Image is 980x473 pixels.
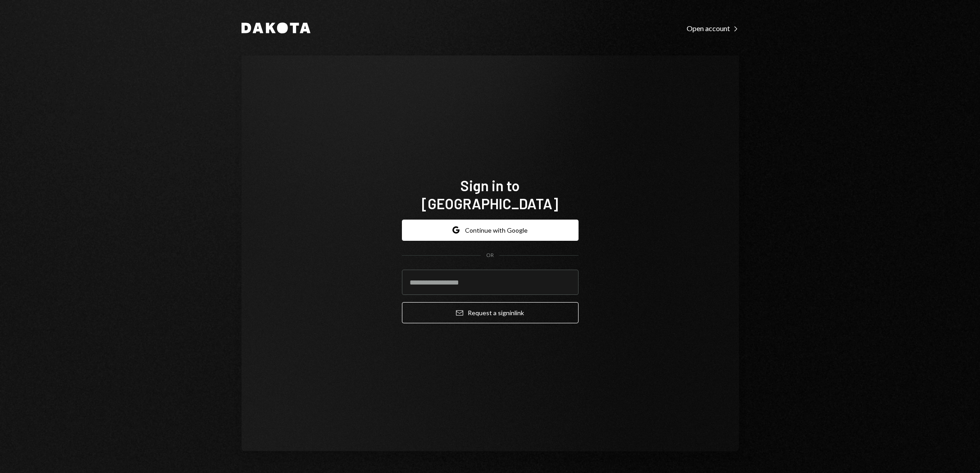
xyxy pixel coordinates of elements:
h1: Sign in to [GEOGRAPHIC_DATA] [402,176,579,212]
div: Open account [687,24,739,33]
div: OR [486,252,494,259]
a: Open account [687,23,739,33]
button: Request a signinlink [402,302,579,323]
button: Continue with Google [402,220,579,241]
